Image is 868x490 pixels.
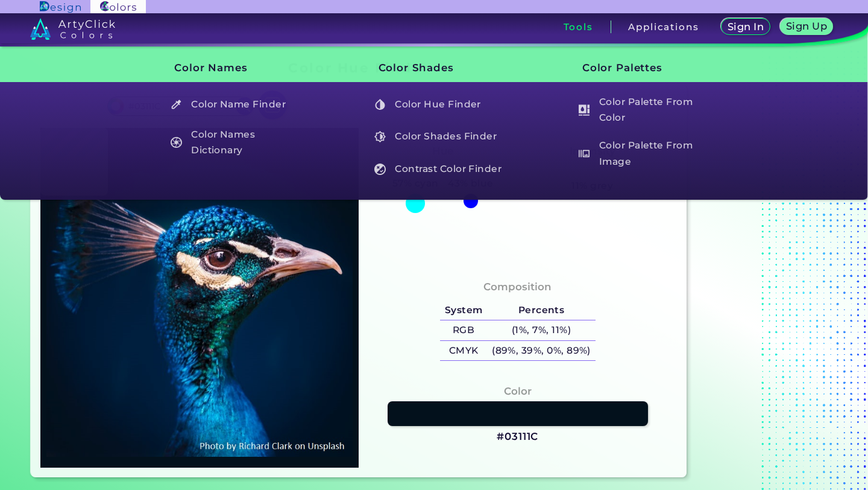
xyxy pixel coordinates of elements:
h5: Color Name Finder [165,93,305,116]
img: icon_col_pal_col_white.svg [579,104,590,116]
h5: Color Hue Finder [369,93,509,116]
h5: Color Shades Finder [369,126,509,148]
h5: Sign In [729,22,762,31]
h4: Composition [483,278,552,296]
h5: (89%, 39%, 0%, 89%) [487,341,595,361]
h5: RGB [440,320,487,340]
h3: Tools [564,22,593,31]
h3: Applications [628,22,699,31]
img: icon_color_names_dictionary_white.svg [171,137,182,148]
h5: Color Palette From Color [573,93,713,127]
a: Color Shades Finder [368,126,510,148]
a: Color Palette From Image [571,136,714,171]
a: Color Palette From Color [571,93,714,127]
h5: Contrast Color Finder [369,157,509,180]
img: icon_color_hue_white.svg [374,99,386,110]
a: Sign In [723,19,767,34]
a: Sign Up [782,19,830,34]
h3: Color Palettes [562,53,714,83]
h3: Color Shades [358,53,510,83]
h5: (1%, 7%, 11%) [487,320,595,340]
h3: #03111C [497,430,538,444]
img: icon_palette_from_image_white.svg [579,148,590,159]
a: Color Name Finder [164,93,306,116]
img: logo_artyclick_colors_white.svg [30,18,115,40]
h5: CMYK [440,341,487,361]
h4: Color [504,383,532,400]
h5: System [440,301,487,320]
img: ArtyClick Design logo [40,1,80,13]
img: img_pavlin.jpg [46,134,353,462]
img: icon_color_contrast_white.svg [374,164,386,175]
a: Color Names Dictionary [164,126,306,160]
h5: Sign Up [788,22,825,31]
img: icon_color_name_finder_white.svg [171,99,182,110]
h3: Color Names [154,53,306,83]
a: Color Hue Finder [368,93,510,116]
h5: Percents [487,301,595,320]
a: Contrast Color Finder [368,157,510,180]
img: icon_color_shades_white.svg [374,131,386,142]
h5: Color Names Dictionary [165,126,305,160]
h5: Color Palette From Image [573,136,713,171]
